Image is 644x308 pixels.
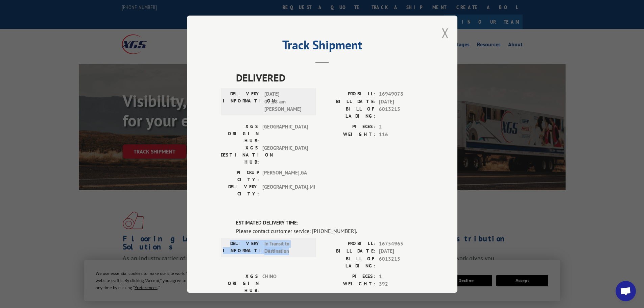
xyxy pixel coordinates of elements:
[379,98,424,105] span: [DATE]
[616,281,636,301] div: Open chat
[264,90,310,113] span: [DATE] 07:18 am [PERSON_NAME]
[322,255,376,269] label: BILL OF LADING:
[322,280,376,288] label: WEIGHT:
[379,240,424,247] span: 16754965
[379,90,424,98] span: 16949078
[379,255,424,269] span: 6013215
[221,273,259,294] label: XGS ORIGIN HUB:
[262,144,308,166] span: [GEOGRAPHIC_DATA]
[379,131,424,138] span: 116
[379,280,424,288] span: 392
[264,240,310,255] span: In Transit to Destination
[379,273,424,280] span: 1
[262,273,308,294] span: CHINO
[223,90,261,113] label: DELIVERY INFORMATION:
[379,247,424,255] span: [DATE]
[442,24,449,42] button: Close modal
[236,227,424,235] div: Please contact customer service: [PHONE_NUMBER].
[322,98,376,105] label: BILL DATE:
[223,240,261,255] label: DELIVERY INFORMATION:
[262,169,308,183] span: [PERSON_NAME] , GA
[379,105,424,120] span: 6013215
[221,169,259,183] label: PICKUP CITY:
[322,123,376,131] label: PIECES:
[262,123,308,144] span: [GEOGRAPHIC_DATA]
[322,247,376,255] label: BILL DATE:
[322,131,376,138] label: WEIGHT:
[221,123,259,144] label: XGS ORIGIN HUB:
[322,90,376,98] label: PROBILL:
[322,273,376,280] label: PIECES:
[221,40,424,53] h2: Track Shipment
[221,183,259,197] label: DELIVERY CITY:
[322,105,376,120] label: BILL OF LADING:
[262,183,308,197] span: [GEOGRAPHIC_DATA] , MI
[236,70,424,85] span: DELIVERED
[379,123,424,131] span: 2
[236,219,424,227] label: ESTIMATED DELIVERY TIME:
[221,144,259,166] label: XGS DESTINATION HUB:
[322,240,376,247] label: PROBILL:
